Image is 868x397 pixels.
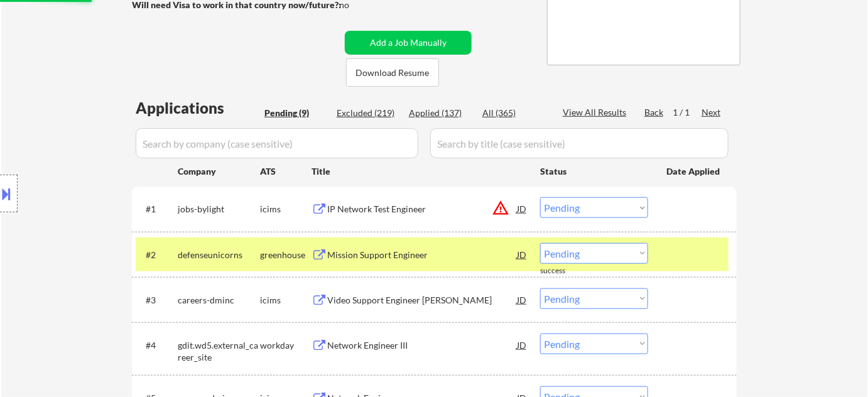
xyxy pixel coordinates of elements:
div: 1 / 1 [673,106,702,119]
div: icims [260,294,312,307]
input: Search by title (case sensitive) [430,128,729,158]
div: JD [516,288,528,311]
div: Status [540,160,648,182]
div: View All Results [563,106,630,119]
div: workday [260,339,312,352]
div: IP Network Test Engineer [327,203,517,215]
div: greenhouse [260,249,312,261]
div: Back [644,106,665,119]
div: Video Support Engineer [PERSON_NAME] [327,294,517,307]
div: JD [516,243,528,266]
div: JD [516,197,528,220]
div: Next [702,106,722,119]
button: warning_amber [492,199,509,217]
button: Add a Job Manually [345,31,472,55]
div: Title [312,165,528,178]
div: Network Engineer III [327,339,517,352]
div: icims [260,203,312,215]
div: All (365) [482,107,545,119]
div: #4 [146,339,168,352]
div: Applied (137) [409,107,472,119]
div: Mission Support Engineer [327,249,517,261]
button: Download Resume [346,58,439,87]
div: Date Applied [666,165,722,178]
input: Search by company (case sensitive) [136,128,418,158]
div: Excluded (219) [337,107,399,119]
div: ATS [260,165,312,178]
div: JD [516,334,528,356]
div: success [540,266,590,276]
div: Pending (9) [264,107,327,119]
div: gdit.wd5.external_career_site [178,339,260,364]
